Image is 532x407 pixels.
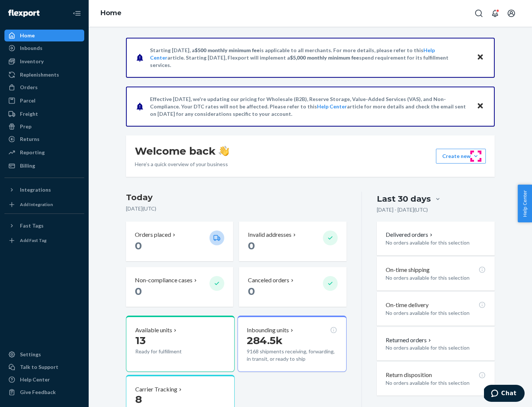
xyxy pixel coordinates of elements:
div: Integrations [20,186,51,194]
p: Starting [DATE], a is applicable to all merchants. For more details, please refer to this article... [150,47,470,69]
div: Last 30 days [377,193,431,205]
div: Help Center [20,376,50,383]
span: 284.5k [247,334,283,347]
button: Orders placed 0 [126,222,233,261]
p: Effective [DATE], we're updating our pricing for Wholesale (B2B), Reserve Storage, Value-Added Se... [150,95,470,118]
div: Orders [20,84,38,91]
p: No orders available for this selection [386,274,486,282]
p: No orders available for this selection [386,239,486,246]
span: 0 [248,285,255,297]
div: Inventory [20,58,44,65]
span: $500 monthly minimum fee [195,47,260,53]
p: No orders available for this selection [386,309,486,317]
button: Returned orders [386,336,433,344]
p: No orders available for this selection [386,344,486,351]
a: Prep [4,121,84,132]
p: Ready for fulfillment [135,348,204,355]
div: Reporting [20,149,45,156]
a: Add Integration [4,199,84,211]
p: On-time shipping [386,266,430,274]
a: Inbounds [4,42,84,54]
a: Reporting [4,147,84,158]
div: Parcel [20,97,35,104]
div: Talk to Support [20,363,58,371]
span: 0 [135,285,142,297]
p: Available units [135,326,172,334]
p: Canceled orders [248,276,289,285]
h1: Welcome back [135,144,229,158]
p: Return disposition [386,371,432,379]
button: Close [475,101,485,112]
button: Create new [436,149,486,164]
button: Talk to Support [4,361,84,373]
div: Returns [20,135,40,143]
a: Settings [4,349,84,360]
div: Home [20,32,35,39]
a: Help Center [4,374,84,386]
button: Close Navigation [69,6,84,21]
button: Inbounding units284.5k9168 shipments receiving, forwarding, in transit, or ready to ship [238,316,346,372]
p: Non-compliance cases [135,276,192,285]
p: Inbounding units [247,326,289,334]
button: Open Search Box [471,6,486,21]
img: Flexport logo [8,10,40,17]
p: Here’s a quick overview of your business [135,161,229,168]
ol: breadcrumbs [95,3,127,24]
button: Fast Tags [4,220,84,232]
a: Home [4,30,84,41]
button: Help Center [518,185,532,222]
h3: Today [126,192,347,203]
a: Returns [4,133,84,145]
button: Integrations [4,184,84,196]
div: Billing [20,162,35,169]
a: Replenishments [4,69,84,81]
button: Invalid addresses 0 [239,222,346,261]
button: Open notifications [488,6,502,21]
div: Give Feedback [20,388,56,396]
button: Close [475,52,485,63]
p: Carrier Tracking [135,385,177,394]
div: Fast Tags [20,222,44,229]
span: 8 [135,393,142,406]
div: Replenishments [20,71,59,78]
p: No orders available for this selection [386,379,486,387]
div: Add Integration [20,201,53,208]
a: Help Center [317,103,347,110]
button: Give Feedback [4,386,84,398]
p: Orders placed [135,231,171,239]
a: Add Fast Tag [4,235,84,246]
div: Add Fast Tag [20,237,47,243]
a: Freight [4,108,84,120]
button: Canceled orders 0 [239,267,346,307]
p: [DATE] - [DATE] ( UTC ) [377,206,428,213]
button: Delivered orders [386,231,434,239]
button: Open account menu [504,6,519,21]
a: Inventory [4,55,84,67]
p: [DATE] ( UTC ) [126,205,347,212]
p: Invalid addresses [248,231,291,239]
span: 0 [135,239,142,252]
p: 9168 shipments receiving, forwarding, in transit, or ready to ship [247,348,337,363]
span: 0 [248,239,255,252]
span: 13 [135,334,146,347]
iframe: Opens a widget where you can chat to one of our agents [484,385,525,403]
img: hand-wave emoji [219,146,229,156]
a: Parcel [4,95,84,107]
a: Orders [4,81,84,93]
div: Inbounds [20,44,42,52]
span: $5,000 monthly minimum fee [290,54,359,61]
button: Non-compliance cases 0 [126,267,233,307]
div: Settings [20,351,41,358]
a: Home [100,9,122,17]
div: Freight [20,110,38,118]
div: Prep [20,123,31,130]
button: Available units13Ready for fulfillment [126,316,235,372]
p: On-time delivery [386,301,429,309]
a: Billing [4,160,84,172]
